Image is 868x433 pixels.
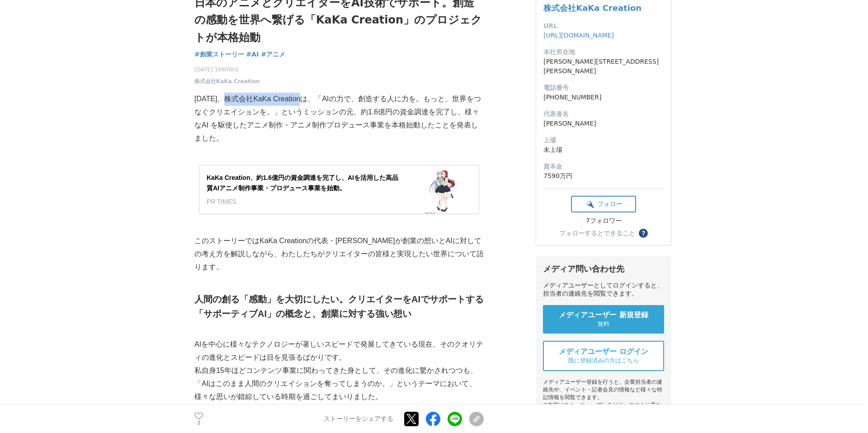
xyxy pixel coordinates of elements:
a: #アニメ [261,50,285,59]
span: メディアユーザー ログイン [559,347,648,357]
span: 無料 [598,320,609,328]
dt: 上場 [543,136,664,145]
div: メディア問い合わせ先 [543,264,664,274]
dt: 代表者名 [543,109,664,119]
span: #創業ストーリー [194,50,244,58]
div: KaKa Creation、約1.6億円の資金調達を完了し、AIを活用した高品質AIアニメ制作事業・プロデュース事業を始動。 [207,173,399,193]
p: [DATE]、株式会社KaKa Creationは、「AIの力で、創造する人に力を。もっと、世界をつなぐクリエイションを。」というミッションの元、約1.6億円の資金調達を完了し、様々なAI を駆... [194,93,484,145]
div: 7フォロワー [571,217,636,225]
span: #AI [246,50,259,58]
button: フォロー [571,196,636,212]
a: KaKa Creation、約1.6億円の資金調達を完了し、AIを活用した高品質AIアニメ制作事業・プロデュース事業を始動。PR TIMES [199,165,479,214]
p: このストーリーではKaKa Creationの代表・[PERSON_NAME]が創業の想いとAIに対しての考え方を解説しながら、わたしたちがクリエイターの皆様と実現したい世界について語ります。 [194,235,484,273]
p: 2 [194,421,203,425]
div: フォローするとできること [559,230,635,236]
span: [DATE] 10時00分 [194,66,260,74]
dd: 未上場 [543,145,664,155]
dt: 本社所在地 [543,47,664,57]
a: 株式会社KaKa Creation [543,3,642,13]
dt: 資本金 [543,162,664,171]
div: メディアユーザーとしてログインすると、担当者の連絡先を閲覧できます。 [543,282,664,298]
a: #創業ストーリー [194,50,244,59]
dt: 電話番号 [543,83,664,93]
p: 私自身15年ほどコンテンツ事業に関わってきた身として、その進化に驚かされつつも、「AIはこのまま人間のクリエイションを奪ってしまうのか。」というテーマにおいて、様々な思いが錯綜している時期を過ご... [194,364,484,403]
a: メディアユーザー ログイン 既に登録済みの方はこちら [543,341,664,371]
a: #AI [246,50,259,59]
span: 既に登録済みの方はこちら [568,357,639,365]
dd: [PERSON_NAME] [543,119,664,128]
div: メディアユーザー登録を行うと、企業担当者の連絡先や、イベント・記者会見の情報など様々な特記情報を閲覧できます。 ※内容はストーリー・プレスリリースにより異なります。 [543,378,664,417]
p: ストーリーをシェアする [324,415,393,423]
a: [URL][DOMAIN_NAME] [543,32,614,39]
p: AIを中心に様々なテクノロジーが著しいスピードで発展してきている現在、そのクオリティの進化とスピードは目を見張るばかりです。 [194,338,484,364]
a: 株式会社KaKa Creation [194,77,260,85]
dd: 7590万円 [543,171,664,181]
button: ？ [639,229,648,238]
strong: 人間の創る「感動」を大切にしたい。クリエイターをAIでサポートする「サポーティブAI」の概念と、創業に対する強い想い [194,294,484,319]
dt: URL [543,21,664,31]
span: ？ [640,230,646,236]
dd: [PERSON_NAME][STREET_ADDRESS][PERSON_NAME] [543,57,664,76]
a: メディアユーザー 新規登録 無料 [543,305,664,334]
div: PR TIMES [207,197,399,207]
span: メディアユーザー 新規登録 [559,311,648,320]
span: #アニメ [261,50,285,58]
dd: [PHONE_NUMBER] [543,93,664,102]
